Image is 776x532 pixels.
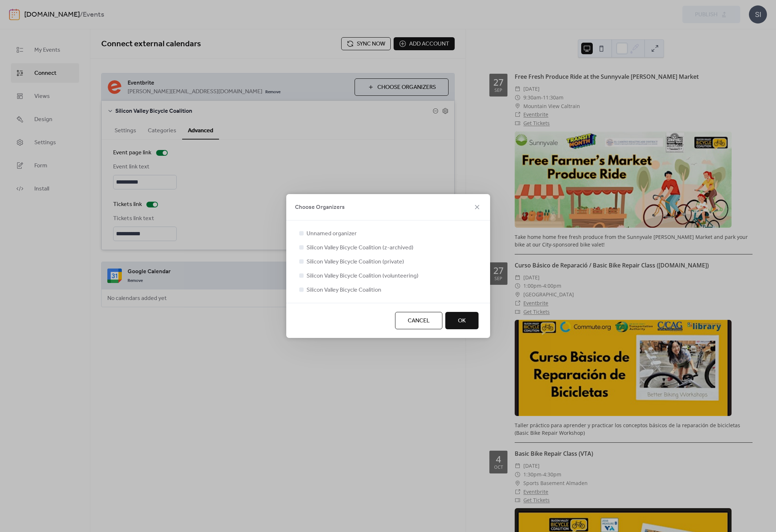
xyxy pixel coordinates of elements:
span: Silicon Valley Bicycle Coalition (z-archived) [306,244,413,252]
span: OK [458,317,466,325]
span: Cancel [408,317,430,325]
span: Unnamed organizer [306,229,357,238]
button: Cancel [395,312,442,329]
span: Silicon Valley Bicycle Coalition (volunteering) [306,272,419,280]
span: Silicon Valley Bicycle Coalition [306,286,381,295]
span: Choose Organizers [295,203,345,212]
button: OK [445,312,479,329]
span: Silicon Valley Bicycle Coalition (private) [306,258,404,266]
